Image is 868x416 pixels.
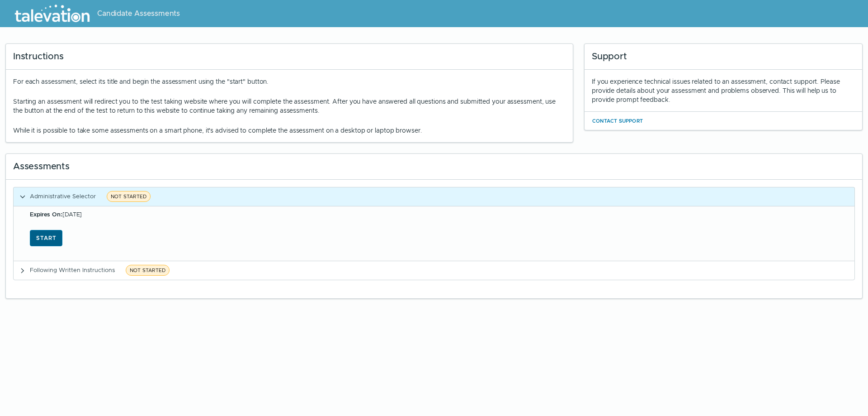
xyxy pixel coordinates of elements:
span: NOT STARTED [107,191,151,202]
div: Support [585,44,862,70]
span: Candidate Assessments [97,8,180,19]
div: If you experience technical issues related to an assessment, contact support. Please provide deta... [592,77,855,104]
span: Help [46,7,60,14]
p: Starting an assessment will redirect you to the test taking website where you will complete the a... [13,97,566,115]
img: Talevation_Logo_Transparent_white.png [11,2,94,25]
button: Following Written InstructionsNOT STARTED [14,261,854,280]
button: Contact Support [592,115,643,126]
button: Start [30,230,62,246]
span: NOT STARTED [126,265,170,276]
div: Administrative SelectorNOT STARTED [13,206,855,261]
span: Following Written Instructions [30,266,115,274]
p: While it is possible to take some assessments on a smart phone, it's advised to complete the asse... [13,126,566,135]
button: Administrative SelectorNOT STARTED [14,187,854,206]
span: [DATE] [30,210,82,218]
b: Expires On: [30,210,62,218]
div: For each assessment, select its title and begin the assessment using the "start" button. [13,77,566,135]
div: Assessments [6,154,862,180]
div: Instructions [6,44,573,70]
span: Administrative Selector [30,192,96,200]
